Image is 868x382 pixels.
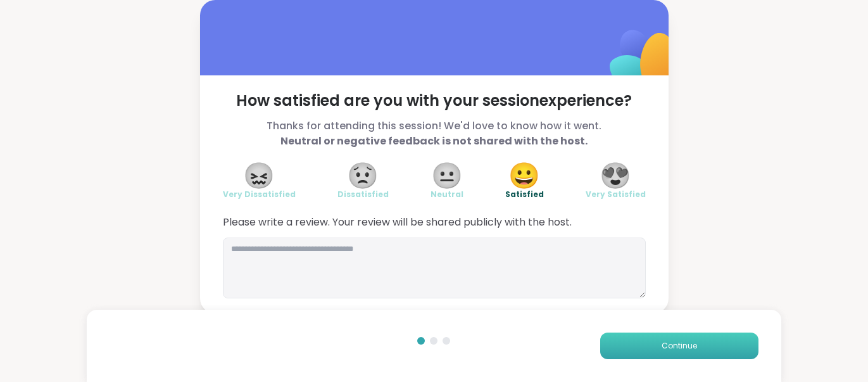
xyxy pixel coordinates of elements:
[431,189,463,200] span: Neutral
[223,189,296,200] span: Very Dissatisfied
[280,134,588,148] b: Neutral or negative feedback is not shared with the host.
[337,189,389,200] span: Dissatisfied
[508,164,540,187] span: 😀
[223,118,646,149] span: Thanks for attending this session! We'd love to know how it went.
[431,164,463,187] span: 😐
[662,340,697,352] span: Continue
[223,91,646,111] span: How satisfied are you with your session experience?
[347,164,379,187] span: 😟
[586,189,646,200] span: Very Satisfied
[223,215,646,230] span: Please write a review. Your review will be shared publicly with the host.
[600,333,758,359] button: Continue
[600,164,631,187] span: 😍
[505,189,544,200] span: Satisfied
[243,164,275,187] span: 😖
